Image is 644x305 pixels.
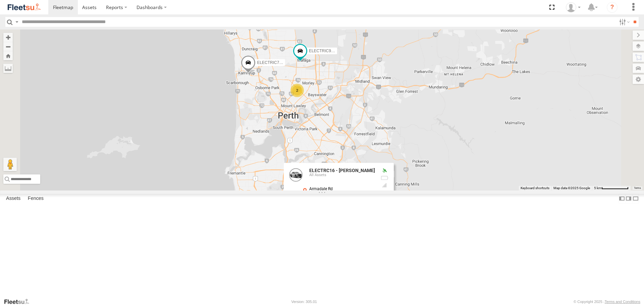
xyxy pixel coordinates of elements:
[380,183,388,188] div: GSM Signal = 4
[3,64,13,73] label: Measure
[3,158,17,171] button: Drag Pegman onto the map to open Street View
[257,61,316,65] span: ELECTRIC7 - [PERSON_NAME]
[380,175,388,181] div: No battery health information received from this device.
[521,186,549,190] button: Keyboard shortcuts
[633,75,644,84] label: Map Settings
[553,186,590,190] span: Map data ©2025 Google
[616,17,631,27] label: Search Filter Options
[290,84,304,97] div: 2
[607,2,618,13] i: ?
[625,194,632,204] label: Dock Summary Table to the Right
[7,3,42,12] img: fleetsu-logo-horizontal.svg
[3,51,13,60] button: Zoom Home
[592,186,631,190] button: Map Scale: 5 km per 77 pixels
[380,168,388,174] div: Valid GPS Fix
[4,298,35,305] a: Visit our Website
[594,186,601,190] span: 5 km
[291,300,317,304] div: Version: 305.01
[634,186,641,189] a: Terms
[3,33,13,42] button: Zoom in
[3,42,13,51] button: Zoom out
[632,194,639,204] label: Hide Summary Table
[574,300,640,304] div: © Copyright 2025 -
[563,2,583,12] div: Wayne Betts
[309,187,375,192] div: Armadale Rd
[309,49,368,54] span: ELECTRIC9 - [PERSON_NAME]
[309,173,375,177] div: All Assets
[619,194,625,204] label: Dock Summary Table to the Left
[605,300,640,304] a: Terms and Conditions
[14,17,19,27] label: Search Query
[3,194,24,204] label: Assets
[289,168,303,182] a: View Asset Details
[24,194,47,204] label: Fences
[309,168,375,173] a: ELECTRC16 - [PERSON_NAME]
